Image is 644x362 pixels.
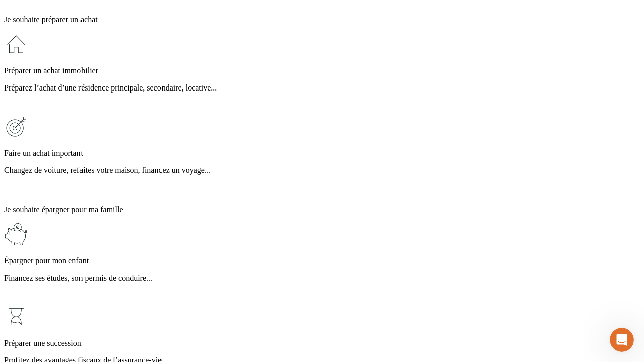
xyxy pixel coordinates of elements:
[4,205,640,214] p: Je souhaite épargner pour ma famille
[4,66,640,75] p: Préparer un achat immobilier
[4,83,640,93] p: Préparez l’achat d’une résidence principale, secondaire, locative...
[4,274,640,283] p: Financez ses études, son permis de conduire...
[4,15,640,24] p: Je souhaite préparer un achat
[4,149,640,158] p: Faire un achat important
[4,256,640,265] p: Épargner pour mon enfant
[4,166,640,175] p: Changez de voiture, refaites votre maison, financez un voyage...
[4,339,640,348] p: Préparer une succession
[610,328,634,352] iframe: Intercom live chat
